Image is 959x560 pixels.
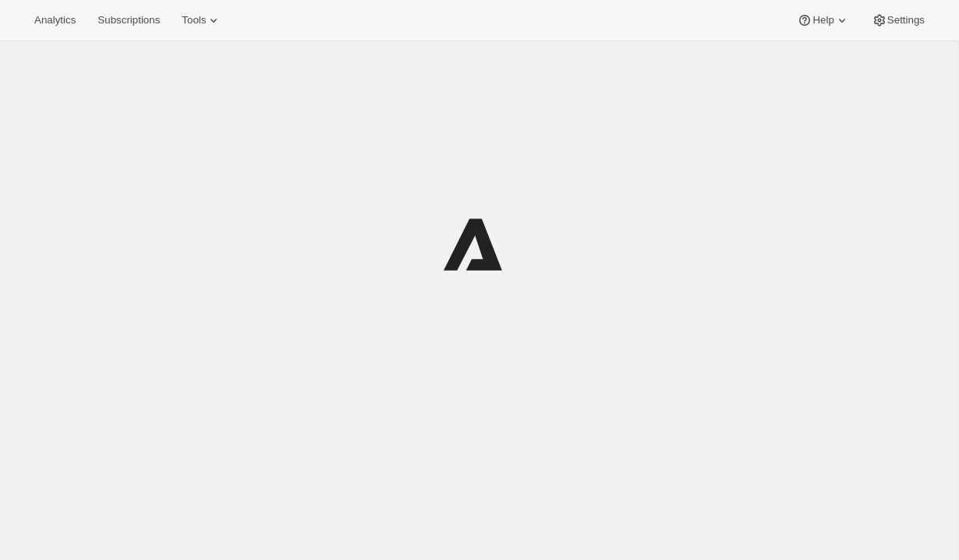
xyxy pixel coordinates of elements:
span: Tools [182,14,206,27]
span: Subscriptions [97,14,160,27]
button: Settings [862,9,934,31]
span: Help [812,14,833,27]
button: Subscriptions [88,9,169,31]
button: Help [787,9,858,31]
span: Settings [887,14,925,27]
span: Analytics [34,14,76,27]
button: Analytics [25,9,85,31]
button: Tools [172,9,231,31]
